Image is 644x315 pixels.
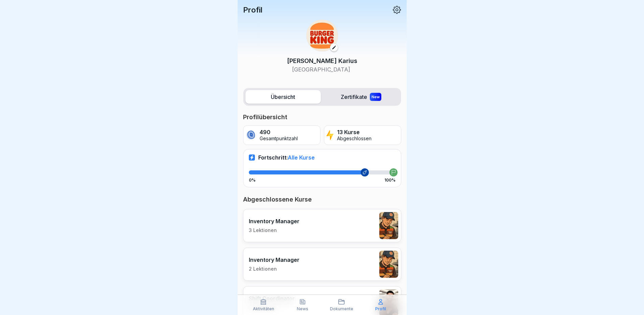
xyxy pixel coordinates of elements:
p: Profil [243,5,262,14]
p: 13 Kurse [337,129,372,135]
img: w2f18lwxr3adf3talrpwf6id.png [306,20,338,51]
p: [PERSON_NAME] Karius [287,56,357,65]
p: 3 Lektionen [249,227,300,233]
p: Fortschritt: [258,154,315,161]
p: Profil [375,307,386,311]
p: Profilübersicht [243,113,401,121]
p: Aktivitäten [253,307,274,311]
img: o1h5p6rcnzw0lu1jns37xjxx.png [379,212,398,239]
p: Inventory Manager [249,256,300,263]
p: Gesamtpunktzahl [260,136,298,142]
p: [GEOGRAPHIC_DATA] [287,65,357,73]
label: Zertifikate [324,90,399,104]
p: 0% [249,178,256,183]
p: 100% [384,178,396,183]
p: Abgeschlossen [337,136,372,142]
img: o1h5p6rcnzw0lu1jns37xjxx.png [379,251,398,278]
a: Inventory Manager3 Lektionen [243,209,401,242]
img: coin.svg [245,129,257,141]
label: Übersicht [245,90,321,104]
span: Alle Kurse [288,154,315,161]
p: News [297,307,308,311]
p: Abgeschlossene Kurse [243,195,401,204]
p: Inventory Manager [249,218,300,225]
div: New [370,93,381,101]
p: 2 Lektionen [249,266,300,272]
img: lightning.svg [326,129,334,141]
p: Dokumente [330,307,353,311]
p: 490 [260,129,298,135]
a: Inventory Manager2 Lektionen [243,248,401,281]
